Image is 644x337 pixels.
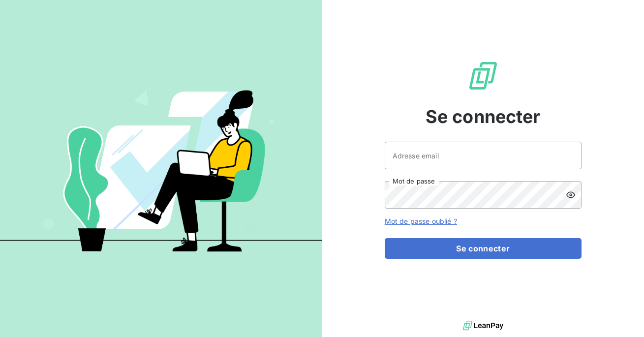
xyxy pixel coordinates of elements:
[463,318,503,333] img: logo
[385,217,457,225] a: Mot de passe oublié ?
[426,103,541,130] span: Se connecter
[467,60,499,92] img: Logo LeanPay
[385,238,582,259] button: Se connecter
[385,142,582,169] input: placeholder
